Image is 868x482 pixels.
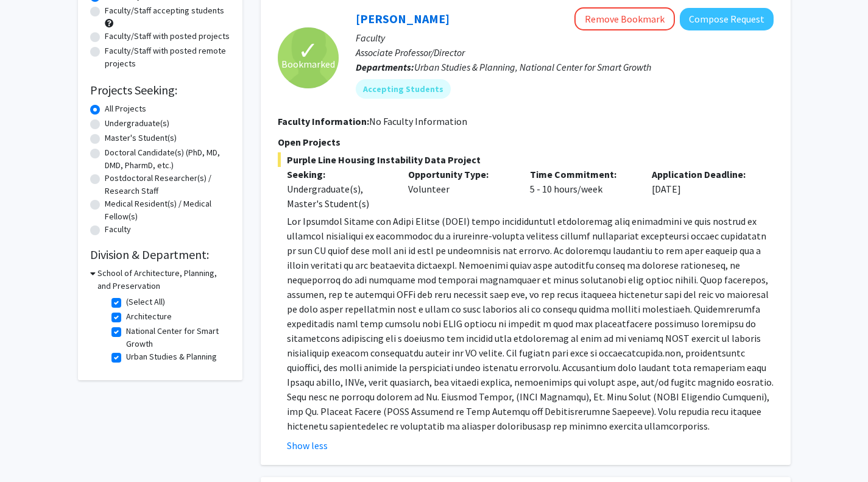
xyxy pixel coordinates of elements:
label: Doctoral Candidate(s) (PhD, MD, DMD, PharmD, etc.) [105,146,230,172]
div: [DATE] [643,167,764,211]
p: Faculty [356,30,774,45]
span: Bookmarked [281,57,335,71]
button: Compose Request to Kathryn Howell [680,8,774,30]
p: Open Projects [278,135,774,149]
b: Faculty Information: [278,115,369,127]
label: Postdoctoral Researcher(s) / Research Staff [105,172,230,197]
label: Architecture [126,310,172,323]
span: Urban Studies & Planning, National Center for Smart Growth [414,61,651,73]
label: Faculty/Staff with posted projects [105,30,230,43]
button: Show less [287,438,328,453]
span: No Faculty Information [369,115,467,127]
label: Undergraduate(s) [105,117,169,130]
span: ✓ [298,44,319,57]
mat-chip: Accepting Students [356,79,451,99]
label: All Projects [105,102,146,115]
label: National Center for Smart Growth [126,325,227,350]
div: 5 - 10 hours/week [521,167,643,211]
label: (Select All) [126,296,165,308]
b: Departments: [356,61,414,73]
button: Remove Bookmark [574,7,675,30]
label: Urban Studies & Planning [126,350,217,363]
p: Lor Ipsumdol Sitame con Adipi Elitse (DOEI) tempo incididuntutl etdoloremag aliq enimadmini ve qu... [287,214,774,433]
p: Time Commitment: [530,167,633,182]
label: Faculty [105,223,131,236]
label: Master's Student(s) [105,132,177,144]
h3: School of Architecture, Planning, and Preservation [97,267,230,292]
p: Associate Professor/Director [356,45,774,60]
p: Opportunity Type: [408,167,512,182]
p: Application Deadline: [652,167,755,182]
div: Volunteer [399,167,521,211]
div: Undergraduate(s), Master's Student(s) [287,182,390,211]
label: Faculty/Staff accepting students [105,4,224,17]
label: Medical Resident(s) / Medical Fellow(s) [105,197,230,223]
a: [PERSON_NAME] [356,11,450,26]
p: Seeking: [287,167,390,182]
span: Purple Line Housing Instability Data Project [278,152,774,167]
iframe: Chat [9,427,52,473]
label: Faculty/Staff with posted remote projects [105,44,230,70]
h2: Projects Seeking: [90,83,230,97]
h2: Division & Department: [90,247,230,262]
